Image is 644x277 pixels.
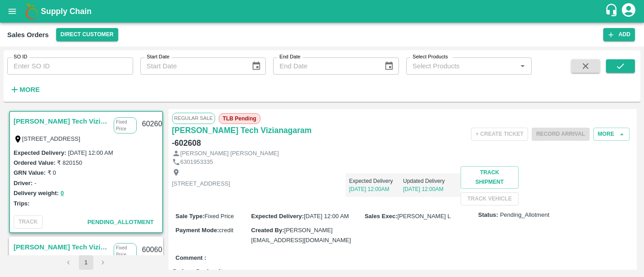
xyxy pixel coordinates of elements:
label: Sale Type : [176,213,205,220]
label: Expected Delivery : [251,213,304,220]
input: End Date [273,57,377,75]
label: Comment : [176,254,207,263]
p: 6301953335 [180,158,213,167]
span: [PERSON_NAME] L [398,213,451,220]
button: Track Shipment [461,166,518,189]
b: Supply Chain [41,7,91,16]
label: - [34,180,36,186]
label: Status: [478,211,498,220]
p: Fixed Price [114,117,136,134]
span: [PERSON_NAME][EMAIL_ADDRESS][DOMAIN_NAME] [251,227,351,244]
input: Select Products [409,60,514,72]
div: 602608 [137,114,172,135]
input: Start Date [140,57,244,75]
span: TLB Pending [219,113,260,124]
button: page 1 [79,255,93,270]
label: Expected Delivery : [14,149,66,156]
label: SO ID [14,53,27,61]
h6: - 602608 [172,137,201,149]
label: End Date [279,53,300,61]
p: [DATE] 12:00AM [403,185,457,193]
label: Payment Mode : [176,227,219,234]
a: Supply Chain [41,5,605,18]
label: Ordered Value: [14,159,55,166]
label: Delivery weight: [14,190,59,196]
label: [DATE] 12:00 AM [68,149,113,156]
span: credit [219,227,234,234]
button: More [593,128,630,141]
p: Expected Delivery [349,177,403,185]
label: Trips: [14,200,29,207]
button: More [7,82,42,97]
span: Regular Sale [172,113,215,124]
a: [PERSON_NAME] Tech Vizianagaram [14,115,109,127]
div: Sales Orders [7,29,49,41]
span: Fixed Price [205,213,234,220]
button: open drawer [2,1,23,22]
a: [PERSON_NAME] Tech Vizianagaram [172,124,312,137]
img: logo [23,2,41,20]
label: GRN Value: [14,169,46,176]
nav: pagination navigation [60,255,112,270]
input: Enter SO ID [7,57,133,75]
label: Start Date [147,53,169,61]
p: Fixed Price [114,243,136,259]
p: Updated Delivery [403,177,457,185]
button: Choose date [248,57,265,75]
span: Pending_Allotment [87,219,154,225]
span: [DATE] 12:00 AM [304,213,349,220]
p: [DATE] 12:00AM [349,185,403,193]
button: Open [517,60,529,72]
button: Add [603,28,635,41]
p: [STREET_ADDRESS] [172,180,231,188]
button: 0 [61,188,64,199]
div: 600609 [137,239,172,261]
label: [STREET_ADDRESS] [22,135,81,142]
span: Pending_Allotment [500,211,549,220]
span: Please dispatch the trip before ending [532,130,590,137]
label: Driver: [14,180,33,186]
div: account of current user [620,2,637,21]
div: customer-support [605,3,620,19]
button: Select DC [56,28,118,41]
a: [PERSON_NAME] Tech Vizianagaram [14,241,109,253]
p: [PERSON_NAME] [PERSON_NAME] [180,149,279,158]
button: Choose date [380,57,398,75]
label: ₹ 820150 [57,159,82,166]
label: Sales Exec : [365,213,397,220]
strong: More [19,86,40,93]
label: Select Products [413,53,448,61]
label: ₹ 0 [48,169,56,176]
label: Created By : [251,227,284,234]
